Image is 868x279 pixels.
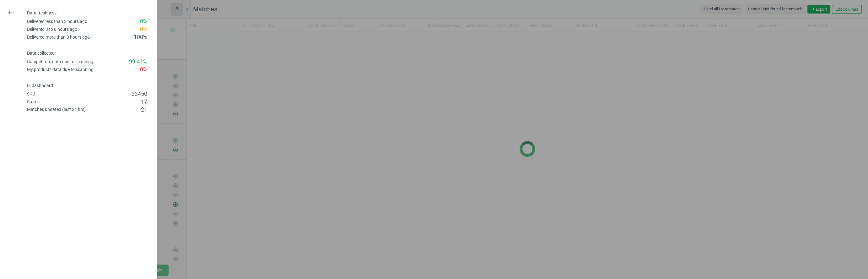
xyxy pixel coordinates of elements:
[27,99,40,105] div: Stores
[27,83,157,88] h4: In dashboard
[27,19,87,25] div: Delivered less than 3 hours ago
[27,107,86,112] div: Matches updated (last 24 hrs)
[134,33,147,41] div: 100 %
[27,59,93,65] div: Competitors data due to scanning
[132,90,147,98] div: 33450
[27,51,157,56] h4: Data collected
[129,58,147,66] div: 99.41 %
[140,25,147,33] div: 0 %
[140,18,147,25] div: 0 %
[141,98,147,106] div: 17
[141,106,147,114] div: 21
[27,34,90,40] div: Delivered more than 8 hours ago
[140,66,147,74] div: 0 %
[27,26,77,32] div: Delivered 3 to 8 hours ago
[7,9,15,17] i: keyboard_backspace
[27,91,35,97] div: SKU
[4,6,18,20] button: keyboard_backspace
[27,10,157,16] h4: Data freshness
[27,67,94,73] div: My products data due to scanning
